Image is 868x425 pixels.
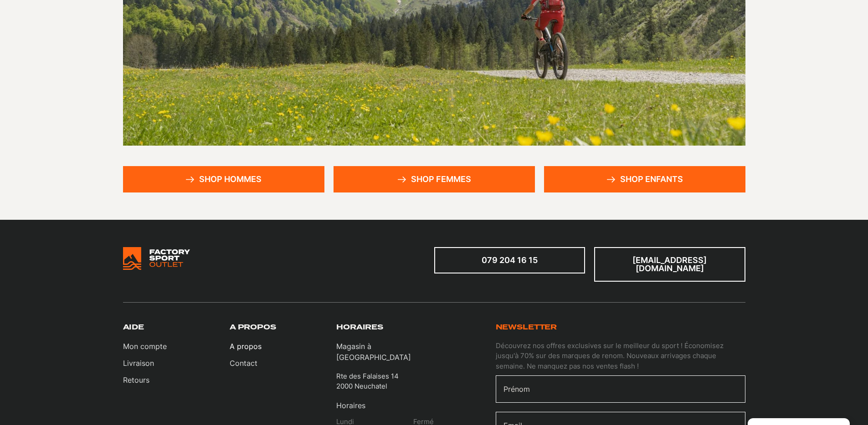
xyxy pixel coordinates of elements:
[230,341,262,352] a: A propos
[336,341,434,363] p: Magasin à [GEOGRAPHIC_DATA]
[594,247,745,282] a: [EMAIL_ADDRESS][DOMAIN_NAME]
[123,247,190,270] img: Bricks Woocommerce Starter
[123,374,167,385] a: Retours
[336,323,383,332] h3: Horaires
[336,400,434,417] p: Horaires
[230,323,276,332] h3: A propos
[334,166,535,192] a: Shop femmes
[123,323,144,332] h3: Aide
[336,371,399,392] p: Rte des Falaises 14 2000 Neuchatel
[123,341,167,352] a: Mon compte
[123,358,167,369] a: Livraison
[434,247,586,273] a: 079 204 16 15
[496,323,557,332] h3: Newsletter
[544,166,745,192] a: Shop enfants
[123,166,324,192] a: Shop hommes
[496,341,745,372] p: Découvrez nos offres exclusives sur le meilleur du sport ! Économisez jusqu'à 70% sur des marques...
[230,358,262,369] a: Contact
[496,375,745,403] input: Prénom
